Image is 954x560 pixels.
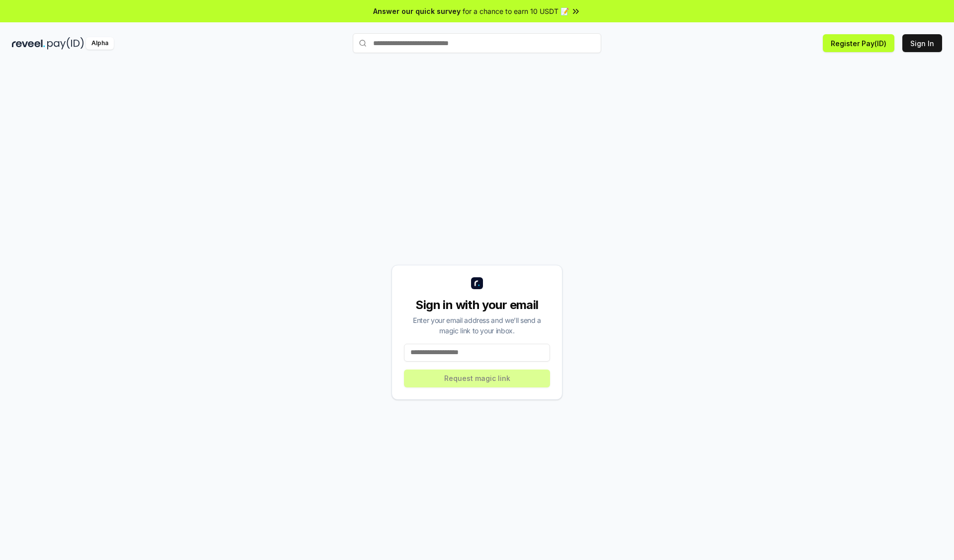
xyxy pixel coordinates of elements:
img: pay_id [47,37,84,50]
img: reveel_dark [12,37,45,50]
div: Alpha [86,37,114,50]
img: logo_small [471,277,483,289]
span: for a chance to earn 10 USDT 📝 [463,6,569,16]
button: Sign In [902,34,942,52]
button: Register Pay(ID) [823,34,894,52]
div: Sign in with your email [404,297,550,313]
span: Answer our quick survey [373,6,461,16]
div: Enter your email address and we’ll send a magic link to your inbox. [404,315,550,336]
